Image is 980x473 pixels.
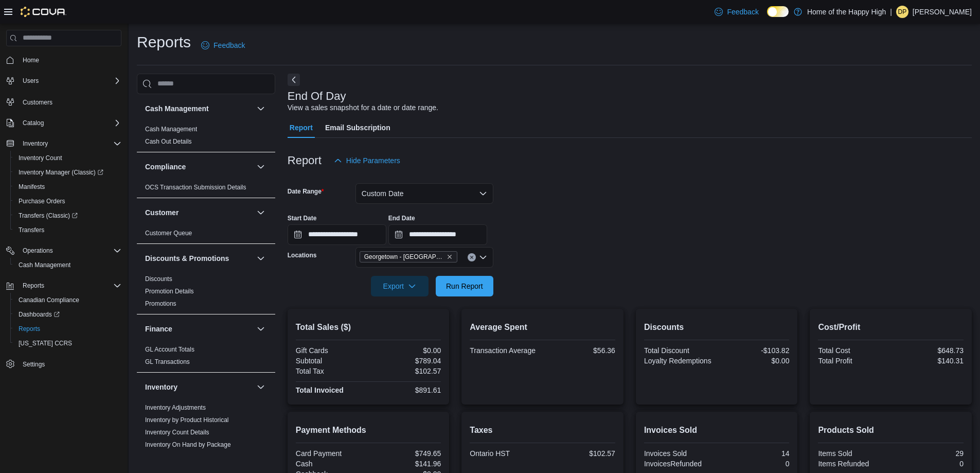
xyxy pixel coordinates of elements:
[23,139,48,148] span: Inventory
[10,258,126,272] button: Cash Management
[14,308,121,321] span: Dashboards
[145,275,172,283] a: Discounts
[325,117,390,138] span: Email Subscription
[19,244,121,257] span: Operations
[19,226,44,234] span: Transfers
[893,460,964,468] div: 0
[19,296,79,304] span: Canadian Compliance
[288,90,346,102] h3: End Of Day
[19,279,121,292] span: Reports
[288,74,300,86] button: Next
[470,449,540,458] div: Ontario HST
[137,343,275,372] div: Finance
[145,382,253,392] button: Inventory
[719,449,789,458] div: 14
[370,449,441,458] div: $749.65
[10,208,126,223] a: Transfers (Classic)
[19,358,49,371] a: Settings
[255,161,267,173] button: Compliance
[447,254,453,260] button: Remove Georgetown - Mountainview - Fire & Flower from selection in this group
[545,449,615,458] div: $102.57
[23,56,39,64] span: Home
[14,181,121,193] span: Manifests
[145,253,253,264] button: Discounts & Promotions
[10,336,126,351] button: [US_STATE] CCRS
[137,32,191,52] h1: Reports
[2,94,126,109] button: Customers
[14,294,83,306] a: Canadian Compliance
[913,6,972,18] p: [PERSON_NAME]
[377,276,422,296] span: Export
[145,207,253,218] button: Customer
[137,227,275,243] div: Customer
[14,152,121,164] span: Inventory Count
[145,103,253,114] button: Cash Management
[14,259,121,271] span: Cash Management
[145,229,192,237] span: Customer Queue
[296,346,366,355] div: Gift Cards
[818,424,964,436] h2: Products Sold
[145,183,246,191] span: OCS Transaction Submission Details
[371,276,429,296] button: Export
[145,207,179,218] h3: Customer
[890,6,892,18] p: |
[14,209,82,222] a: Transfers (Classic)
[767,6,789,17] input: Dark Mode
[145,125,197,133] span: Cash Management
[19,137,121,150] span: Inventory
[2,74,126,88] button: Users
[896,6,908,18] div: Deanna Pimentel
[23,119,44,127] span: Catalog
[296,449,366,458] div: Card Payment
[137,123,275,152] div: Cash Management
[288,154,322,167] h3: Report
[370,367,441,375] div: $102.57
[436,276,493,296] button: Run Report
[14,224,48,236] a: Transfers
[145,324,253,334] button: Finance
[6,48,121,398] nav: Complex example
[364,252,444,262] span: Georgetown - [GEOGRAPHIC_DATA] - Fire & Flower
[19,183,45,191] span: Manifests
[19,95,121,108] span: Customers
[19,212,78,220] span: Transfers (Classic)
[719,346,789,355] div: -$103.82
[2,278,126,293] button: Reports
[288,214,317,222] label: Start Date
[2,116,126,130] button: Catalog
[290,117,313,138] span: Report
[137,181,275,198] div: Compliance
[255,206,267,219] button: Customer
[145,230,192,237] a: Customer Queue
[145,404,206,411] a: Inventory Adjustments
[370,346,441,355] div: $0.00
[818,449,888,458] div: Items Sold
[2,357,126,372] button: Settings
[255,323,267,335] button: Finance
[818,346,888,355] div: Total Cost
[145,416,229,424] a: Inventory by Product Historical
[145,416,229,424] span: Inventory by Product Historical
[446,281,483,291] span: Run Report
[10,194,126,208] button: Purchase Orders
[145,288,194,295] a: Promotion Details
[360,251,457,262] span: Georgetown - Mountainview - Fire & Flower
[818,460,888,468] div: Items Refunded
[644,321,790,334] h2: Discounts
[470,346,540,355] div: Transaction Average
[14,308,64,321] a: Dashboards
[10,180,126,194] button: Manifests
[296,321,441,334] h2: Total Sales ($)
[145,300,176,308] span: Promotions
[145,138,192,145] a: Cash Out Details
[296,357,366,365] div: Subtotal
[145,253,229,264] h3: Discounts & Promotions
[19,75,121,87] span: Users
[23,77,39,85] span: Users
[14,294,121,306] span: Canadian Compliance
[346,155,400,166] span: Hide Parameters
[213,40,245,50] span: Feedback
[288,224,386,245] input: Press the down key to open a popover containing a calendar.
[145,346,194,353] a: GL Account Totals
[19,75,43,87] button: Users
